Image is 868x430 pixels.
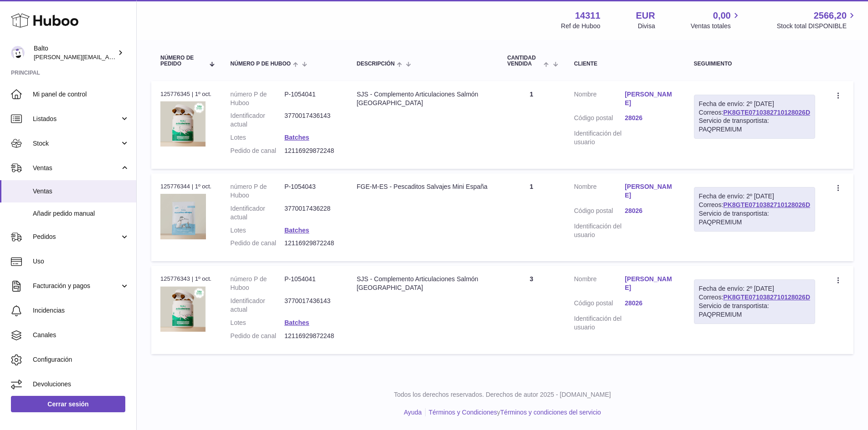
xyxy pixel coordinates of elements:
div: Servicio de transportista: PAQPREMIUM [699,302,810,319]
a: [PERSON_NAME] [625,275,675,292]
div: SJS - Complemento Articulaciones Salmón [GEOGRAPHIC_DATA] [357,90,489,107]
div: Servicio de transportista: PAQPREMIUM [699,116,810,134]
span: Número de pedido [160,55,204,67]
dt: número P de Huboo [231,275,285,292]
a: 28026 [625,114,675,122]
img: 1754381750.png [160,286,206,332]
li: y [426,408,601,417]
dt: Lotes [231,319,285,327]
td: 3 [498,266,565,354]
span: Facturación y pagos [33,282,120,290]
img: laura@balto.es [11,46,25,60]
dt: Lotes [231,226,285,235]
span: Pedidos [33,233,120,241]
div: Servicio de transportista: PAQPREMIUM [699,209,810,227]
span: Stock total DISPONIBLE [777,22,857,30]
dt: Lotes [231,133,285,142]
dt: Pedido de canal [231,147,285,155]
span: 0,00 [713,10,731,22]
dt: número P de Huboo [231,90,285,107]
div: Correos: [694,95,815,139]
span: Canales [33,331,129,339]
a: 0,00 Ventas totales [691,10,741,30]
dt: Código postal [574,207,625,218]
dd: 12116929872248 [284,147,339,155]
a: PK8GTE0710382710128026D [723,201,810,208]
a: Batches [284,319,309,326]
strong: 14311 [575,10,601,22]
span: Incidencias [33,306,129,315]
dt: Nombre [574,182,625,202]
a: [PERSON_NAME] [625,90,675,107]
dt: Nombre [574,275,625,294]
dt: Pedido de canal [231,239,285,248]
span: 2566,20 [814,10,847,22]
div: Seguimiento [694,61,815,67]
a: [PERSON_NAME] [625,182,675,200]
div: Fecha de envío: 2º [DATE] [699,192,810,201]
div: Fecha de envío: 2º [DATE] [699,284,810,293]
a: 28026 [625,207,675,215]
div: Divisa [638,22,655,30]
span: Devoluciones [33,380,129,389]
div: Balto [34,44,116,61]
td: 1 [498,81,565,169]
dt: Identificador actual [231,204,285,222]
dt: Código postal [574,114,625,125]
td: 1 [498,173,565,261]
a: Términos y condiciones del servicio [500,409,601,416]
span: Ventas [33,187,129,196]
dt: Identificación del usuario [574,222,625,239]
span: número P de Huboo [231,61,291,67]
p: Todos los derechos reservados. Derechos de autor 2025 - [DOMAIN_NAME] [144,390,861,399]
span: Listados [33,115,120,123]
dd: 3770017436228 [284,204,339,222]
dt: Nombre [574,90,625,110]
strong: EUR [636,10,655,22]
div: 125776345 | 1º oct. [160,90,212,98]
img: 143111755177971.png [160,194,206,239]
div: Correos: [694,279,815,324]
span: [PERSON_NAME][EMAIL_ADDRESS][DOMAIN_NAME] [34,53,183,61]
a: PK8GTE0710382710128026D [723,109,810,116]
dd: 12116929872248 [284,239,339,248]
dd: 3770017436143 [284,111,339,129]
dd: 12116929872248 [284,332,339,340]
a: Batches [284,134,309,141]
div: Cliente [574,61,676,67]
span: Ventas totales [691,22,741,30]
span: Cantidad vendida [507,55,541,67]
a: Ayuda [404,409,421,416]
a: 2566,20 Stock total DISPONIBLE [777,10,857,30]
a: Cerrar sesión [11,396,125,412]
a: PK8GTE0710382710128026D [723,293,810,301]
div: Ref de Huboo [561,22,600,30]
dt: Identificador actual [231,111,285,129]
dt: Identificador actual [231,297,285,314]
img: 1754381750.png [160,101,206,147]
span: Uso [33,257,129,266]
span: Añadir pedido manual [33,209,129,218]
div: 125776343 | 1º oct. [160,275,212,283]
div: Correos: [694,187,815,232]
dd: P-1054043 [284,182,339,200]
span: Stock [33,139,120,148]
div: FGE-M-ES - Pescaditos Salvajes Mini España [357,182,489,191]
a: Términos y Condiciones [429,409,497,416]
span: Configuración [33,355,129,364]
a: Batches [284,227,309,234]
div: SJS - Complemento Articulaciones Salmón [GEOGRAPHIC_DATA] [357,275,489,292]
dt: número P de Huboo [231,182,285,200]
dt: Identificación del usuario [574,129,625,147]
dt: Pedido de canal [231,332,285,340]
dt: Código postal [574,299,625,310]
span: Ventas [33,164,120,172]
span: Mi panel de control [33,90,129,99]
dd: P-1054041 [284,90,339,107]
div: Fecha de envío: 2º [DATE] [699,100,810,108]
dd: 3770017436143 [284,297,339,314]
div: 125776344 | 1º oct. [160,182,212,191]
span: Descripción [357,61,395,67]
a: 28026 [625,299,675,308]
dd: P-1054041 [284,275,339,292]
